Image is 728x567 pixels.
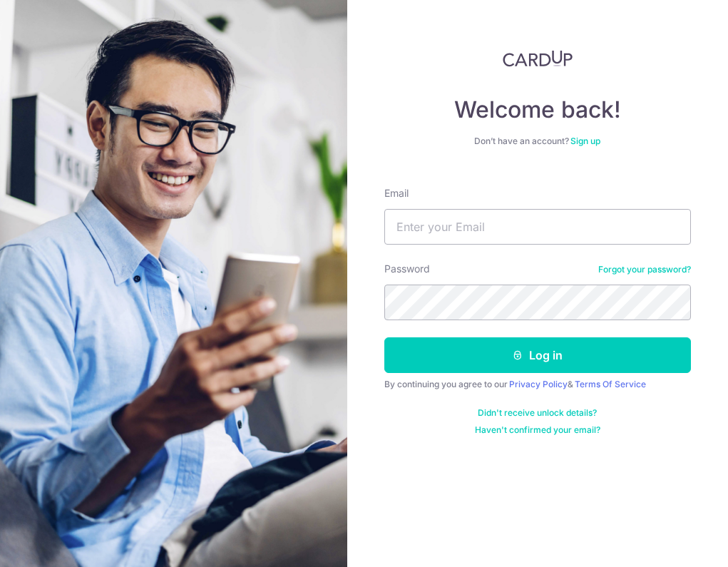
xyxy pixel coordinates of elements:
[570,136,600,146] a: Sign up
[509,379,568,389] a: Privacy Policy
[384,379,691,390] div: By continuing you agree to our &
[575,379,646,389] a: Terms Of Service
[503,50,573,67] img: CardUp Logo
[475,424,600,436] a: Haven't confirmed your email?
[384,337,691,373] button: Log in
[384,262,430,276] label: Password
[598,264,691,275] a: Forgot your password?
[384,186,409,200] label: Email
[478,407,597,419] a: Didn't receive unlock details?
[384,96,691,124] h4: Welcome back!
[384,136,691,147] div: Don’t have an account?
[384,209,691,245] input: Enter your Email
